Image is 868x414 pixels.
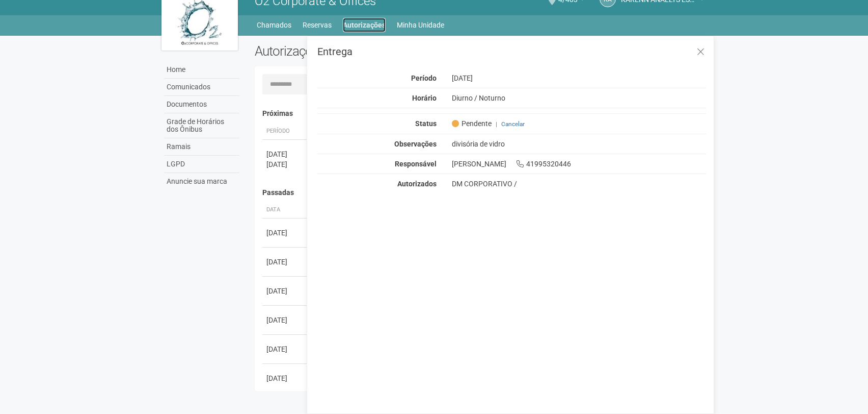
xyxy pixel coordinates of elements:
strong: Observações [394,140,437,148]
a: Home [164,61,239,79]
th: Data [262,202,308,218]
h4: Passadas [262,189,699,197]
a: Ramais [164,138,239,156]
div: [DATE] [266,373,304,383]
div: DM CORPORATIVO / [452,179,706,188]
h3: Entrega [317,46,706,57]
th: Período [262,123,308,140]
div: [PERSON_NAME] 41995320446 [444,159,714,168]
div: divisória de vidro [444,139,714,149]
a: Cancelar [501,120,525,128]
a: Grade de Horários dos Ônibus [164,113,239,138]
div: [DATE] [266,344,304,354]
div: [DATE] [266,257,304,267]
div: [DATE] [266,228,304,238]
a: Documentos [164,96,239,113]
div: Diurno / Noturno [444,93,714,103]
div: [DATE] [266,159,304,169]
a: Reservas [303,18,332,32]
div: [DATE] [266,315,304,325]
div: [DATE] [444,74,714,83]
a: Anuncie sua marca [164,173,239,190]
a: LGPD [164,156,239,173]
a: Comunicados [164,79,239,96]
strong: Horário [412,94,437,102]
div: [DATE] [266,286,304,296]
a: Autorizações [343,18,386,32]
strong: Período [411,74,437,82]
h4: Próximas [262,110,699,117]
strong: Status [415,119,437,128]
span: Pendente [452,119,492,128]
strong: Responsável [395,160,437,168]
span: | [496,120,497,128]
div: [DATE] [266,149,304,159]
a: Minha Unidade [397,18,444,32]
a: Chamados [257,18,291,32]
strong: Autorizados [397,180,437,188]
h2: Autorizações [255,43,473,59]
